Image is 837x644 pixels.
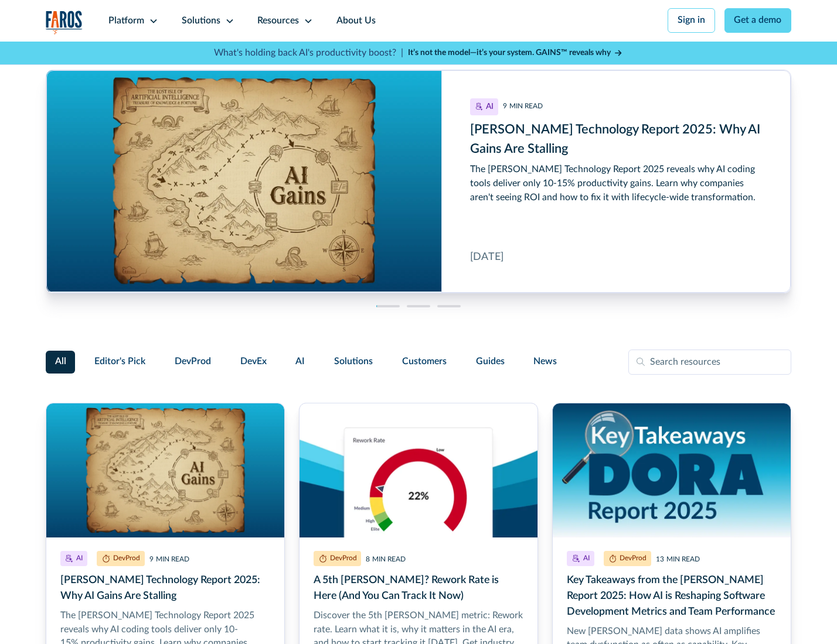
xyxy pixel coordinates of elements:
span: AI [295,355,305,369]
span: Editor's Pick [94,355,145,369]
img: Treasure map to the lost isle of artificial intelligence [46,403,284,537]
img: Key takeaways from the DORA Report 2025 [553,403,791,537]
img: A semicircular gauge chart titled “Rework Rate.” The needle points to 22%, which falls in the red... [300,403,537,537]
span: Guides [476,355,505,369]
a: It’s not the model—it’s your system. GAINS™ reveals why [408,47,624,59]
span: All [55,355,66,369]
a: Sign in [668,8,715,33]
strong: It’s not the model—it’s your system. GAINS™ reveals why [408,49,611,57]
form: Filter Form [46,350,792,375]
p: What's holding back AI's productivity boost? | [214,46,403,60]
a: home [46,11,83,35]
div: cms-link [46,70,791,293]
a: Bain Technology Report 2025: Why AI Gains Are Stalling [46,70,791,293]
a: Get a demo [724,8,792,33]
div: Resources [257,14,299,28]
span: News [533,355,557,369]
span: DevEx [240,355,267,369]
span: Customers [402,355,447,369]
span: DevProd [175,355,211,369]
span: Solutions [334,355,373,369]
div: Platform [108,14,144,28]
div: Solutions [182,14,220,28]
input: Search resources [628,350,791,375]
img: Logo of the analytics and reporting company Faros. [46,11,83,35]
